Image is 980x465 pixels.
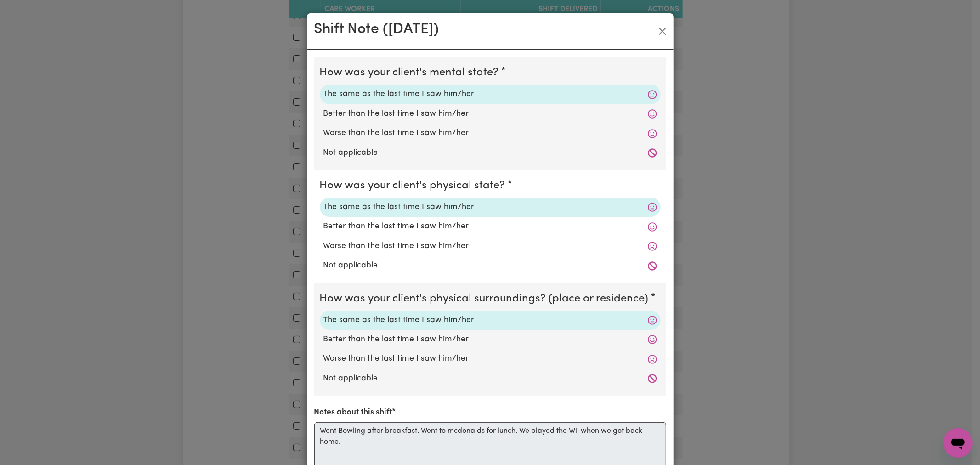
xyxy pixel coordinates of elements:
legend: How was your client's physical surroundings? (place or residence) [320,290,652,307]
label: Notes about this shift [314,407,392,419]
iframe: Button to launch messaging window [943,428,973,458]
label: Better than the last time I saw him/her [323,334,657,346]
label: Better than the last time I saw him/her [323,108,657,120]
label: The same as the last time I saw him/her [323,88,657,100]
h2: Shift Note ( [DATE] ) [314,21,439,38]
label: Not applicable [323,260,657,272]
label: Not applicable [323,147,657,159]
label: The same as the last time I saw him/her [323,314,657,326]
legend: How was your client's physical state? [320,177,509,194]
label: Better than the last time I saw him/her [323,221,657,232]
label: Worse than the last time I saw him/her [323,127,657,139]
button: Close [655,24,670,39]
label: Worse than the last time I saw him/her [323,353,657,365]
label: The same as the last time I saw him/her [323,201,657,213]
label: Not applicable [323,373,657,385]
label: Worse than the last time I saw him/her [323,240,657,252]
legend: How was your client's mental state? [320,64,503,81]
